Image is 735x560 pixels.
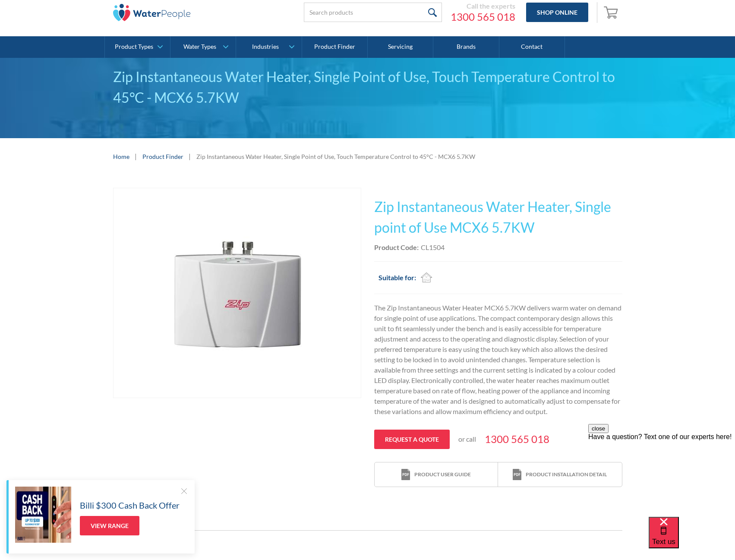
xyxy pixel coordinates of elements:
img: The Water People [113,4,191,21]
img: Billi $300 Cash Back Offer [15,487,71,543]
a: Industries [236,36,301,58]
strong: Product Code: [374,243,419,251]
div: | [188,151,192,161]
a: print iconProduct user guide [375,462,498,487]
input: Search products [304,3,442,22]
p: or call [458,434,476,444]
p: The Zip Instantaneous Water Heater MCX6 5.7KW delivers warm water on demand for single point of u... [374,303,622,417]
img: Zip Instantaneous Water Heater, Single Point of Use, Touch Temperature Control to 45°C - MCX6 5.7KW [132,188,342,398]
a: print iconProduct installation detail [498,462,621,487]
a: Home [113,152,129,161]
a: Shop Online [526,3,588,22]
a: 1300 565 018 [451,10,515,23]
a: 1300 565 018 [485,431,549,447]
a: Product Finder [302,36,368,58]
a: Contact [499,36,565,58]
div: Zip Instantaneous Water Heater, Single Point of Use, Touch Temperature Control to 45°C - MCX6 5.7KW [196,152,475,161]
div: Water Types [183,43,216,51]
div: Call the experts [451,2,515,10]
iframe: podium webchat widget prompt [588,424,735,528]
h1: Zip Instantaneous Water Heater, Single point of Use MCX6 5.7KW [374,196,622,238]
a: Product Finder [142,152,183,161]
a: Product Types [105,36,170,58]
img: print icon [513,469,521,481]
a: Open empty cart [602,2,622,23]
a: View Range [80,516,139,535]
div: Zip Instantaneous Water Heater, Single Point of Use, Touch Temperature Control to 45°C - MCX6 5.7KW [113,66,622,108]
div: CL1504 [421,242,445,253]
iframe: podium webchat widget bubble [649,517,735,560]
div: Product user guide [414,471,471,478]
a: Brands [433,36,499,58]
div: Product installation detail [526,471,607,478]
h5: Billi $300 Cash Back Offer [80,499,180,512]
div: Industries [252,43,279,51]
img: print icon [401,469,410,481]
a: Request a quote [374,430,450,449]
h2: Suitable for: [379,272,416,283]
img: shopping cart [604,5,620,19]
a: Water Types [170,36,236,58]
a: Servicing [368,36,433,58]
div: | [134,151,138,161]
a: open lightbox [113,188,361,398]
div: Product Types [115,43,153,51]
